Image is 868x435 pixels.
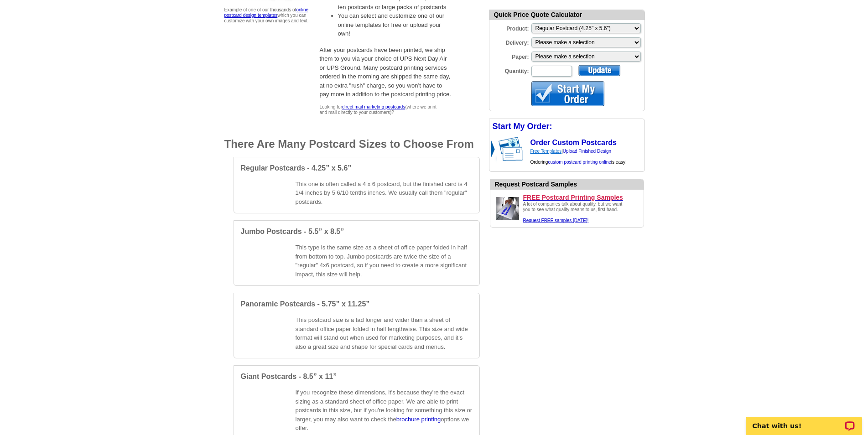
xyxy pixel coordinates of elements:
div: A lot of companies talk about quality, but we want you to see what quality means to us, first hand. [523,202,628,223]
div: Quick Price Quote Calculator [489,10,645,20]
a: Request FREE samples [DATE]! [523,218,589,223]
a: direct mail marketing postcards [342,104,405,109]
a: online postcard design templates [224,7,309,18]
div: Request Postcard Samples [495,180,644,189]
label: Quantity: [489,65,530,75]
iframe: LiveChat chat widget [740,406,868,435]
span: | Ordering is easy! [530,149,627,165]
a: FREE Postcard Printing Samples [523,193,640,202]
img: background image for postcard [489,134,497,164]
p: After your postcards have been printed, we ship them to you via your choice of UPS Next Day Air o... [320,46,452,99]
label: Delivery: [489,36,530,47]
li: You can select and customize one of our online templates for free or upload your own! [338,11,452,38]
p: Looking for (where we print and mail directly to your customers)? [320,104,439,115]
span: Giant Postcards - 8.5” x 11” [241,373,337,380]
p: This type is the same size as a sheet of office paper folded in half from bottom to top. Jumbo po... [296,243,473,279]
a: Free Templates [530,149,562,154]
a: Upload Finished Design [563,149,611,154]
label: Paper: [489,51,530,61]
img: post card showing stamp and address area [497,134,529,164]
a: Order Custom Postcards [530,139,617,146]
p: This postcard size is a tad longer and wider than a sheet of standard office paper folded in half... [296,316,473,351]
span: Jumbo Postcards - 5.5” x 8.5” [241,228,344,235]
span: Example of one of our thousands of which you can customize with your own images and text. [224,7,309,23]
img: Upload a design ready to be printed [494,195,521,222]
h2: There Are Many Postcard Sizes to Choose From [224,139,480,150]
div: Start My Order: [489,119,645,134]
label: Product: [489,22,530,33]
a: custom postcard printing online [548,160,611,165]
p: This one is often called a 4 x 6 postcard, but the finished card is 4 1/4 inches by 5 6/10 tenths... [296,180,473,207]
p: If you recognize these dimensions, it's because they're the exact sizing as a standard sheet of o... [296,388,473,433]
span: Regular Postcards - 4.25” x 5.6” [241,164,352,172]
span: Panoramic Postcards - 5.75” x 11.25” [241,300,370,308]
a: brochure printing [396,416,441,423]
